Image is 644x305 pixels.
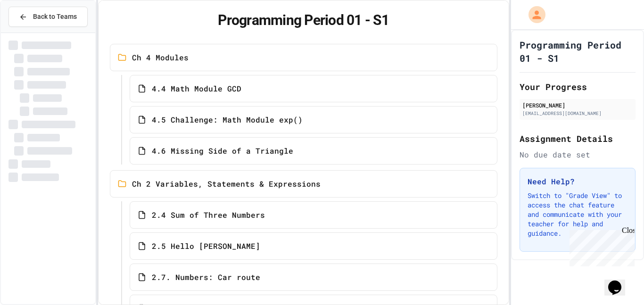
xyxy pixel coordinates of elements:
span: Ch 4 Modules [132,52,189,63]
button: Back to Teams [8,7,88,27]
span: 4.6 Missing Side of a Triangle [152,145,293,157]
iframe: chat widget [566,226,635,266]
span: 2.7. Numbers: Car route [152,272,260,283]
p: Switch to "Grade View" to access the chat feature and communicate with your teacher for help and ... [528,191,627,238]
a: 2.5 Hello [PERSON_NAME] [130,232,497,260]
div: No due date set [520,149,636,160]
span: Back to Teams [33,12,77,22]
a: 2.7. Numbers: Car route [130,264,497,291]
span: 2.4 Sum of Three Numbers [152,209,265,221]
a: 2.4 Sum of Three Numbers [130,201,497,229]
span: Ch 2 Variables, Statements & Expressions [132,178,321,190]
div: My Account [519,4,548,25]
a: 4.5 Challenge: Math Module exp() [130,106,497,133]
span: 4.4 Math Module GCD [152,83,241,94]
h1: Programming Period 01 - S1 [520,38,636,65]
iframe: chat widget [604,267,635,296]
h3: Need Help? [528,176,627,187]
div: Chat with us now!Close [4,4,65,60]
span: 4.5 Challenge: Math Module exp() [152,114,303,125]
span: 2.5 Hello [PERSON_NAME] [152,240,260,252]
h2: Assignment Details [520,132,636,145]
a: 4.4 Math Module GCD [130,75,497,102]
h1: Programming Period 01 - S1 [110,12,497,29]
div: [EMAIL_ADDRESS][DOMAIN_NAME] [522,110,633,117]
div: [PERSON_NAME] [522,101,633,109]
a: 4.6 Missing Side of a Triangle [130,137,497,165]
h2: Your Progress [520,80,636,93]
